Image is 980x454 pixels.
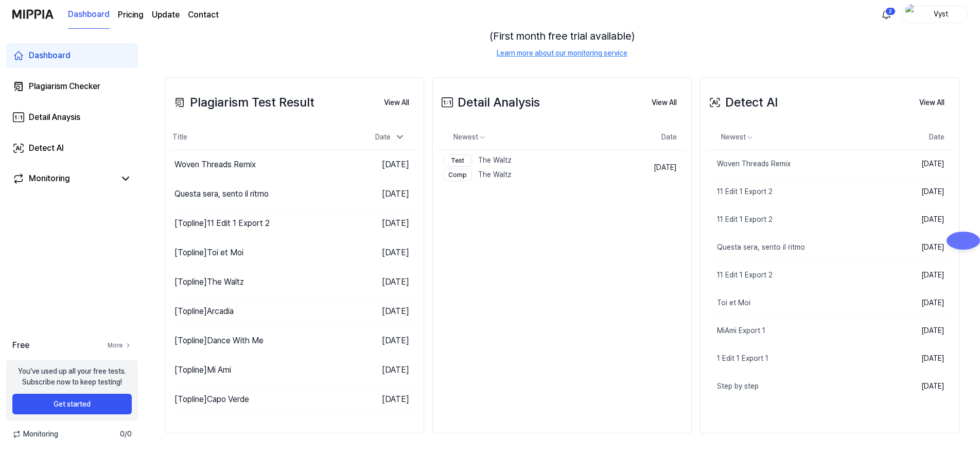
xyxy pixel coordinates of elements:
a: Woven Threads Remix [707,150,893,178]
div: The Waltz [443,154,512,167]
td: [DATE] [356,385,418,414]
span: Monitoring [12,429,58,440]
td: [DATE] [893,150,953,178]
div: Plagiarism Checker [29,80,100,93]
td: [DATE] [893,372,953,400]
div: Test [443,154,472,167]
div: 2 [885,7,896,15]
td: [DATE] [356,150,418,179]
td: [DATE] [893,317,953,344]
a: 11 Edit 1 Export 2 [707,206,893,233]
a: Dashboard [6,43,138,68]
button: View All [643,93,685,113]
td: [DATE] [356,267,418,296]
a: Dashboard [68,1,110,29]
div: You’ve used up all your free tests. Subscribe now to keep testing! [18,366,126,388]
div: The Waltz [443,169,512,181]
div: Detail Analysis [439,93,540,112]
div: Step by step [707,381,759,392]
td: [DATE] [356,208,418,238]
td: [DATE] [893,233,953,261]
a: Toi et Moi [707,289,893,317]
div: [Topline] Dance With Me [174,335,264,347]
button: Get started [12,394,132,414]
div: 11 Edit 1 Export 2 [707,214,773,225]
th: Title [171,125,356,150]
div: Dashboard [29,49,71,62]
td: [DATE] [636,150,685,185]
td: [DATE] [356,238,418,267]
a: Questa sera, sento il ritmo [707,234,893,261]
div: Detail Anaysis [29,111,80,124]
div: Detect AI [707,93,778,112]
a: TestThe WaltzCompThe Waltz [439,150,636,185]
div: [Topline] Arcadia [174,305,234,318]
a: View All [643,92,685,113]
td: [DATE] [356,179,418,208]
button: View All [376,93,417,113]
a: Plagiarism Checker [6,74,138,99]
div: Monitoring [29,172,70,185]
a: View All [376,92,417,113]
td: [DATE] [893,178,953,205]
td: [DATE] [893,261,953,289]
a: Detect AI [6,136,138,161]
div: [Topline] Capo Verde [174,393,249,406]
img: 알림 [880,8,892,21]
div: Vyst [921,8,961,20]
div: [Topline] Toi et Moi [174,247,243,259]
button: 알림2 [878,6,895,23]
a: Step by step [707,373,893,400]
a: Pricing [118,9,144,21]
a: 11 Edit 1 Export 2 [707,178,893,205]
div: Comp [443,169,472,181]
div: 1 Edit 1 Export 1 [707,353,768,364]
a: MiAmi Export 1 [707,317,893,344]
div: [Topline] Mi Ami [174,364,231,376]
div: Detect AI [29,142,64,154]
td: [DATE] [356,355,418,385]
a: Contact [188,9,219,21]
div: Woven Threads Remix [174,159,256,171]
button: profileVyst [902,6,968,23]
span: 0 / 0 [120,429,132,440]
span: Free [12,339,29,352]
div: 11 Edit 1 Export 2 [707,270,773,281]
div: 11 Edit 1 Export 2 [707,186,773,197]
div: Date [371,129,409,146]
a: Detail Anaysis [6,105,138,130]
img: profile [905,4,918,25]
a: 1 Edit 1 Export 1 [707,345,893,372]
div: Toi et Moi [707,298,750,308]
a: More [108,341,132,350]
button: View All [911,93,953,113]
a: View All [911,92,953,113]
div: Questa sera, sento il ritmo [174,188,269,200]
div: Plagiarism Test Result [171,93,314,112]
td: [DATE] [893,344,953,372]
div: Woven Threads Remix [707,159,791,169]
a: Learn more about our monitoring service [497,48,627,59]
div: MiAmi Export 1 [707,325,765,336]
td: [DATE] [893,205,953,233]
div: [Topline] 11 Edit 1 Export 2 [174,217,270,230]
td: [DATE] [893,289,953,317]
th: Date [636,125,685,150]
a: 11 Edit 1 Export 2 [707,261,893,289]
div: [Topline] The Waltz [174,276,244,288]
div: Questa sera, sento il ritmo [707,242,805,253]
td: [DATE] [356,296,418,326]
td: [DATE] [356,326,418,355]
th: Date [893,125,953,150]
a: Update [152,9,180,21]
a: Monitoring [12,172,115,185]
